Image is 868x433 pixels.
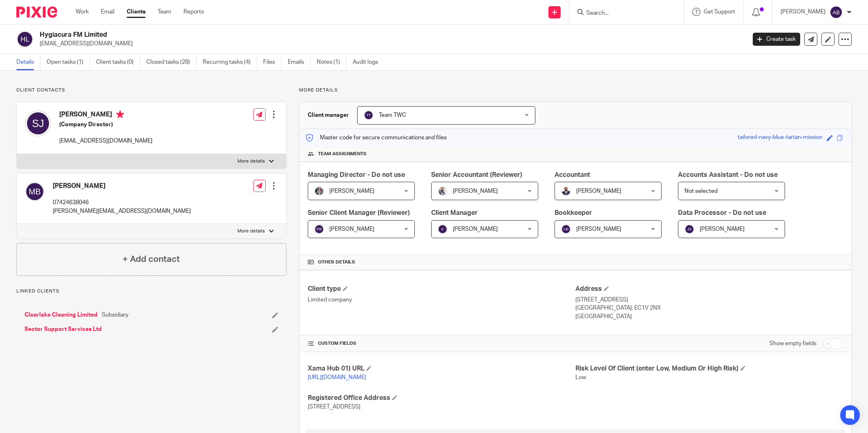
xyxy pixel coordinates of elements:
[308,340,575,347] h4: CUSTOM FIELDS
[314,224,324,234] img: svg%3E
[25,182,45,201] img: svg%3E
[561,224,571,234] img: svg%3E
[116,110,124,118] i: Primary
[678,210,766,216] span: Data Processor - Do not use
[575,296,843,304] p: [STREET_ADDRESS]
[738,133,823,143] div: tailored-navy-blue-tartan-mission
[158,8,171,16] a: Team
[308,296,575,304] p: Limited company
[576,226,621,232] span: [PERSON_NAME]
[102,311,128,319] span: Subsidiary
[308,172,405,178] span: Managing Director - Do not use
[575,304,843,312] p: [GEOGRAPHIC_DATA], EC1V 2NX
[781,8,825,16] p: [PERSON_NAME]
[308,375,366,380] a: [URL][DOMAIN_NAME]
[561,186,571,196] img: WhatsApp%20Image%202022-05-18%20at%206.27.04%20PM.jpeg
[25,325,102,333] a: Sector Support Services Ltd
[555,210,592,216] span: Bookkeeper
[555,172,590,178] span: Accountant
[16,31,34,48] img: svg%3E
[575,312,843,321] p: [GEOGRAPHIC_DATA]
[329,226,374,232] span: [PERSON_NAME]
[308,111,349,119] h3: Client manager
[700,226,745,232] span: [PERSON_NAME]
[314,186,324,196] img: -%20%20-%20studio@ingrained.co.uk%20for%20%20-20220223%20at%20101413%20-%201W1A2026.jpg
[53,199,191,207] p: 07424638046
[318,151,367,157] span: Team assignments
[16,7,57,18] img: Pixie
[575,364,843,373] h4: Risk Level Of Client (enter Low, Medium Or High Risk)
[308,404,360,410] span: [STREET_ADDRESS]
[76,8,89,16] a: Work
[40,40,740,48] p: [EMAIL_ADDRESS][DOMAIN_NAME]
[203,54,257,70] a: Recurring tasks (4)
[438,224,447,234] img: svg%3E
[53,207,191,215] p: [PERSON_NAME][EMAIL_ADDRESS][DOMAIN_NAME]
[25,311,98,319] a: Clearlake Cleaning Limited
[353,54,384,70] a: Audit logs
[299,87,852,94] p: More details
[575,375,586,380] span: Low
[263,54,282,70] a: Files
[685,224,694,234] img: svg%3E
[438,186,447,196] img: Pixie%2002.jpg
[146,54,197,70] a: Closed tasks (28)
[25,110,51,136] img: svg%3E
[16,54,40,70] a: Details
[16,288,286,295] p: Linked clients
[576,188,621,194] span: [PERSON_NAME]
[127,8,145,16] a: Clients
[308,394,575,402] h4: Registered Office Address
[96,54,140,70] a: Client tasks (0)
[431,210,478,216] span: Client Manager
[16,87,286,94] p: Client contacts
[306,134,447,142] p: Master code for secure communications and files
[586,10,659,17] input: Search
[685,188,718,194] span: Not selected
[329,188,374,194] span: [PERSON_NAME]
[830,6,843,19] img: svg%3E
[379,112,406,118] span: Team TWC
[59,137,152,145] p: [EMAIL_ADDRESS][DOMAIN_NAME]
[59,110,152,121] h4: [PERSON_NAME]
[237,228,265,234] p: More details
[453,226,498,232] span: [PERSON_NAME]
[59,121,152,129] h5: (Company Director)
[317,54,347,70] a: Notes (1)
[53,182,191,190] h4: [PERSON_NAME]
[308,285,575,293] h4: Client type
[183,8,204,16] a: Reports
[308,364,575,373] h4: Xama Hub 01) URL
[101,8,114,16] a: Email
[40,31,600,39] h2: Hygiacura FM Limited
[123,253,180,266] h4: + Add contact
[237,158,265,165] p: More details
[308,210,410,216] span: Senior Client Manager (Reviewer)
[364,110,374,120] img: svg%3E
[453,188,498,194] span: [PERSON_NAME]
[431,172,522,178] span: Senior Accountant (Reviewer)
[770,339,817,348] label: Show empty fields
[753,33,800,46] a: Create task
[678,172,778,178] span: Accounts Assistant - Do not use
[575,285,843,293] h4: Address
[318,259,355,266] span: Other details
[704,9,735,15] span: Get Support
[288,54,311,70] a: Emails
[47,54,90,70] a: Open tasks (1)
